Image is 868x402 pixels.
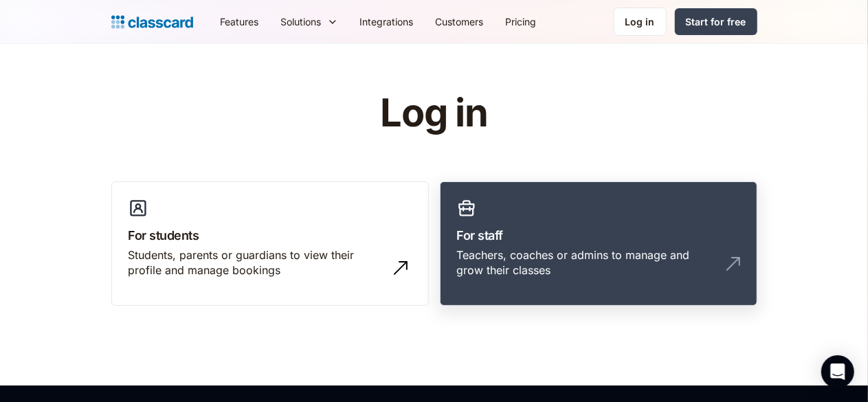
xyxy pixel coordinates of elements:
[216,92,652,135] h1: Log in
[111,181,429,306] a: For studentsStudents, parents or guardians to view their profile and manage bookings
[129,226,412,245] h3: For students
[625,14,655,29] div: Log in
[210,6,270,37] a: Features
[281,14,322,29] div: Solutions
[457,247,713,278] div: Teachers, coaches or admins to manage and grow their classes
[614,8,667,36] a: Log in
[675,8,757,35] a: Start for free
[440,181,757,306] a: For staffTeachers, coaches or admins to manage and grow their classes
[457,226,740,245] h3: For staff
[349,6,425,37] a: Integrations
[686,14,746,29] div: Start for free
[821,355,854,388] div: Open Intercom Messenger
[129,247,384,278] div: Students, parents or guardians to view their profile and manage bookings
[425,6,495,37] a: Customers
[495,6,548,37] a: Pricing
[111,12,193,32] a: Logo
[270,6,349,37] div: Solutions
